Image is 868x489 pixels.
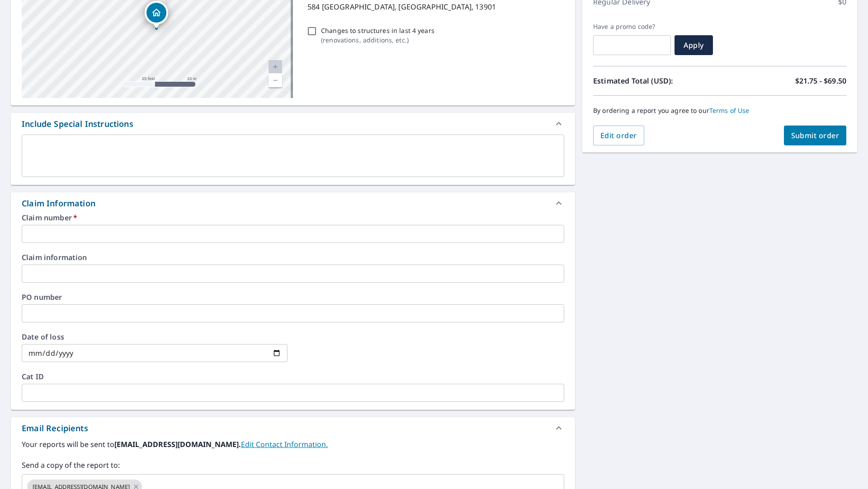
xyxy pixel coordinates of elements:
[11,113,575,135] div: Include Special Instructions
[593,126,644,145] button: Edit order
[22,118,133,130] div: Include Special Instructions
[791,130,840,140] span: Submit order
[269,74,282,87] a: Current Level 20, Zoom Out
[321,35,434,45] p: ( renovations, additions, etc. )
[682,40,706,50] span: Apply
[321,26,434,35] p: Changes to structures in last 4 years
[709,106,750,115] a: Terms of Use
[22,460,564,470] label: Send a copy of the report to:
[11,417,575,439] div: Email Recipients
[795,75,846,86] p: $21.75 - $69.50
[114,439,241,449] b: [EMAIL_ADDRESS][DOMAIN_NAME].
[22,422,88,434] div: Email Recipients
[22,373,564,380] label: Cat ID
[307,1,561,12] p: 584 [GEOGRAPHIC_DATA], [GEOGRAPHIC_DATA], 13901
[593,75,720,86] p: Estimated Total (USD):
[593,107,846,115] p: By ordering a report you agree to our
[22,293,564,301] label: PO number
[22,197,95,210] div: Claim Information
[145,1,168,29] div: Dropped pin, building 1, Residential property, 584 Chenango St Binghamton, NY 13901
[22,333,288,340] label: Date of loss
[600,130,637,140] span: Edit order
[675,35,713,55] button: Apply
[22,254,564,261] label: Claim information
[22,214,564,221] label: Claim number
[241,439,328,449] a: EditContactInfo
[784,126,847,145] button: Submit order
[11,192,575,214] div: Claim Information
[22,439,564,450] label: Your reports will be sent to
[269,60,282,74] a: Current Level 20, Zoom In Disabled
[593,23,671,31] label: Have a promo code?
